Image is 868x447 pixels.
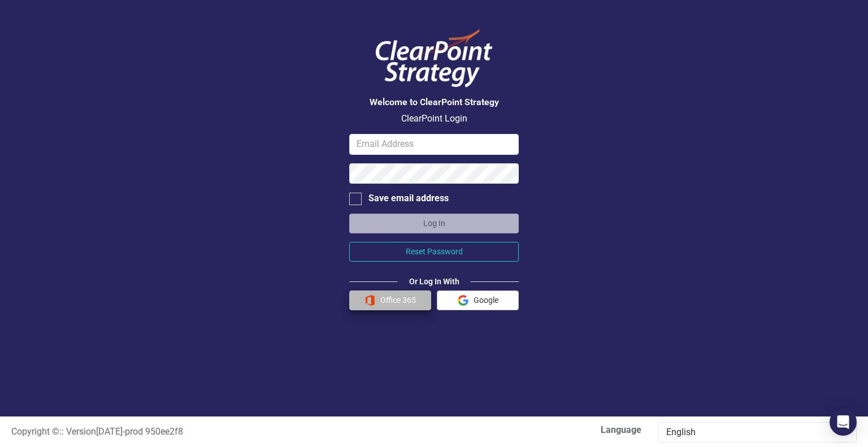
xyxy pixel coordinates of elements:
div: Or Log In With [398,276,471,287]
div: Save email address [368,192,449,205]
p: ClearPoint Login [349,112,519,125]
input: Email Address [349,134,519,155]
img: Office 365 [364,295,375,306]
button: Reset Password [349,242,519,262]
h3: Welcome to ClearPoint Strategy [349,97,519,107]
img: ClearPoint Logo [366,23,502,94]
label: Language [442,424,641,437]
span: Copyright © [11,426,59,437]
button: Google [437,290,519,310]
button: Log In [349,214,519,233]
img: Google [458,295,468,306]
div: English [666,426,837,439]
button: Office 365 [349,290,431,310]
div: Open Intercom Messenger [830,409,857,436]
div: :: Version [DATE] - prod 950ee2f8 [3,426,434,439]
